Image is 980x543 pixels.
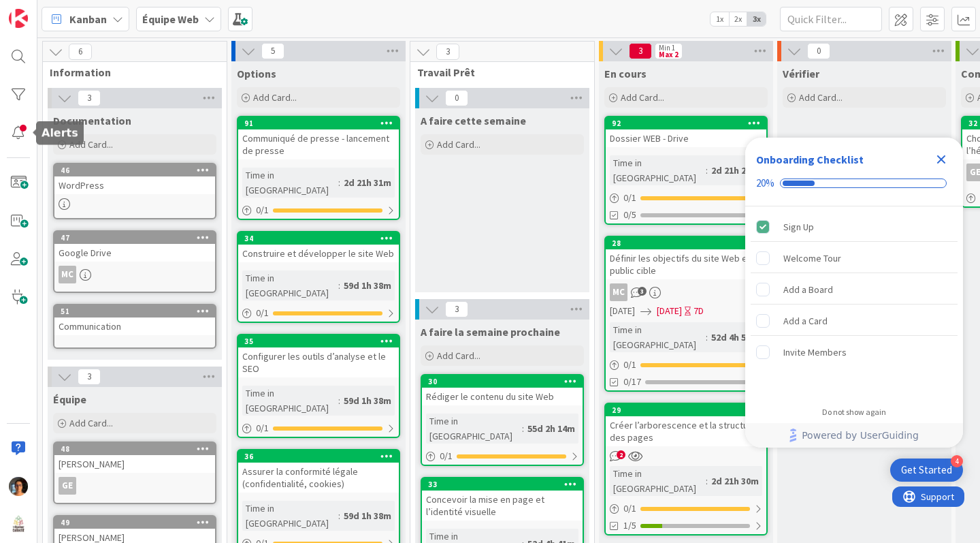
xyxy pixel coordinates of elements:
[261,43,284,59] span: 5
[54,455,215,473] div: [PERSON_NAME]
[242,386,338,416] div: Time in [GEOGRAPHIC_DATA]
[612,238,766,248] div: 28
[710,12,729,26] span: 1x
[606,189,766,206] div: 0/1
[422,375,583,405] div: 30Rédiger le contenu du site Web
[745,206,963,398] div: Checklist items
[708,474,762,488] div: 2d 21h 30m
[422,388,583,405] div: Rédiger le contenu du site Web
[623,208,636,222] span: 0/5
[242,501,338,531] div: Time in [GEOGRAPHIC_DATA]
[606,237,766,279] div: 28Définir les objectifs du site Web et le public cible
[256,203,269,217] span: 0 / 1
[751,337,958,367] div: Invite Members is incomplete.
[802,427,919,444] span: Powered by UserGuiding
[524,421,578,436] div: 55d 2h 14m
[238,450,399,463] div: 36
[428,377,583,386] div: 30
[142,12,199,26] b: Équipe Web
[659,51,679,58] div: Max 2
[59,266,76,283] div: MC
[54,443,215,473] div: 48[PERSON_NAME]
[751,243,958,273] div: Welcome Tour is incomplete.
[422,478,583,491] div: 33
[437,350,480,362] span: Add Card...
[617,450,625,459] span: 2
[244,452,399,461] div: 36
[338,175,340,190] span: :
[610,304,635,318] span: [DATE]
[244,119,399,128] div: 91
[54,305,215,335] div: 51Communication
[53,392,86,406] span: Équipe
[238,232,399,245] div: 34
[606,117,766,129] div: 92
[237,67,276,80] span: Options
[780,7,882,31] input: Quick Filter...
[9,9,28,28] img: Visit kanbanzone.com
[69,11,107,27] span: Kanban
[417,65,577,79] span: Travail Prêt
[890,459,963,482] div: Open Get Started checklist, remaining modules: 4
[930,149,952,170] div: Close Checklist
[238,463,399,493] div: Assurer la conformité légale (confidentialité, cookies)
[253,91,297,104] span: Add Card...
[437,138,480,151] span: Add Card...
[612,119,766,128] div: 92
[340,508,395,523] div: 59d 1h 38m
[610,466,706,496] div: Time in [GEOGRAPHIC_DATA]
[238,117,399,129] div: 91
[9,515,28,534] img: avatar
[604,67,647,80] span: En cours
[623,501,636,516] span: 0 / 1
[338,278,340,293] span: :
[9,477,28,496] img: MA
[621,91,664,104] span: Add Card...
[238,245,399,262] div: Construire et développer le site Web
[69,138,113,151] span: Add Card...
[729,12,747,26] span: 2x
[610,155,706,185] div: Time in [GEOGRAPHIC_DATA]
[708,330,762,345] div: 52d 4h 51m
[638,287,647,296] span: 3
[783,344,847,360] div: Invite Members
[822,407,886,418] div: Do not show again
[29,2,62,18] span: Support
[445,301,468,317] span: 3
[54,443,215,455] div: 48
[54,477,215,495] div: GE
[428,480,583,489] div: 33
[606,249,766,279] div: Définir les objectifs du site Web et le public cible
[78,90,101,106] span: 3
[422,375,583,388] div: 30
[338,393,340,408] span: :
[242,168,338,198] div: Time in [GEOGRAPHIC_DATA]
[422,448,583,465] div: 0/1
[54,164,215,176] div: 46
[606,404,766,416] div: 29
[244,234,399,243] div: 34
[610,322,706,352] div: Time in [GEOGRAPHIC_DATA]
[426,414,522,444] div: Time in [GEOGRAPHIC_DATA]
[54,232,215,262] div: 47Google Drive
[53,114,131,127] span: Documentation
[706,330,708,345] span: :
[612,405,766,415] div: 29
[61,166,215,175] div: 46
[54,164,215,194] div: 46WordPress
[54,232,215,244] div: 47
[623,358,636,372] span: 0 / 1
[54,317,215,335] div: Communication
[659,44,675,51] div: Min 1
[61,518,215,527] div: 49
[522,421,524,436] span: :
[606,237,766,249] div: 28
[745,423,963,448] div: Footer
[752,423,956,448] a: Powered by UserGuiding
[951,455,963,467] div: 4
[421,114,526,127] span: A faire cette semaine
[238,335,399,347] div: 35
[242,270,338,300] div: Time in [GEOGRAPHIC_DATA]
[238,420,399,437] div: 0/1
[422,491,583,521] div: Concevoir la mise en page et l’identité visuelle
